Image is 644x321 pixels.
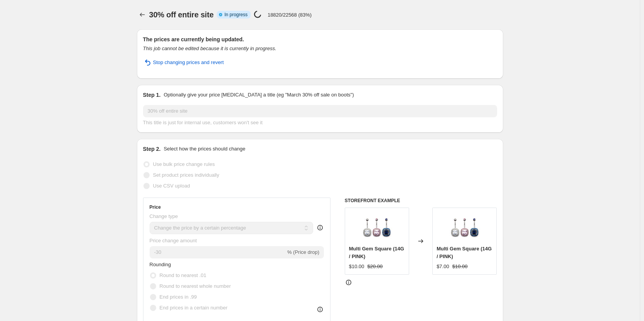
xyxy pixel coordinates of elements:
[150,238,197,243] span: Price change amount
[361,212,392,243] img: 168-200-504_80x.jpg
[138,56,229,69] button: Stop changing prices and revert
[437,263,449,270] div: $7.00
[150,262,171,267] span: Rounding
[316,224,324,231] div: help
[160,283,231,289] span: Round to nearest whole number
[287,249,319,255] span: % (Price drop)
[368,263,383,270] strike: $20.00
[143,120,263,125] span: This title is just for internal use, customers won't see it
[143,105,497,117] input: 30% off holiday sale
[164,91,354,99] p: Optionally give your price [MEDICAL_DATA] a title (eg "March 30% off sale on boots")
[150,246,286,258] input: -15
[137,9,148,20] button: Price change jobs
[143,91,161,99] h2: Step 1.
[437,246,492,259] span: Multi Gem Square (14G / PINK)
[153,59,224,66] span: Stop changing prices and revert
[345,198,497,204] h6: STOREFRONT EXAMPLE
[449,212,480,243] img: 168-200-504_80x.jpg
[153,183,190,189] span: Use CSV upload
[143,145,161,153] h2: Step 2.
[153,172,219,178] span: Set product prices individually
[268,12,312,18] p: 18820/22568 (83%)
[143,35,497,43] h2: The prices are currently being updated.
[452,263,468,270] strike: $10.00
[160,294,197,300] span: End prices in .99
[160,305,228,311] span: End prices in a certain number
[160,272,206,278] span: Round to nearest .01
[349,246,404,259] span: Multi Gem Square (14G / PINK)
[164,145,245,153] p: Select how the prices should change
[150,204,161,210] h3: Price
[224,12,248,18] span: In progress
[149,10,214,19] span: 30% off entire site
[153,161,215,167] span: Use bulk price change rules
[143,46,276,51] i: This job cannot be edited because it is currently in progress.
[150,213,178,219] span: Change type
[349,263,364,270] div: $10.00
